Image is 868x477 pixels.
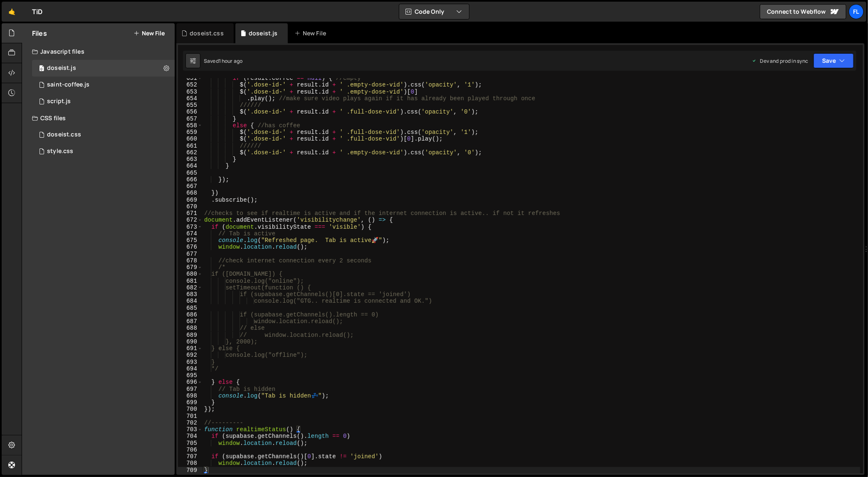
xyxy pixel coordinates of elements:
[32,126,175,143] div: 4604/42100.css
[178,284,203,291] div: 682
[178,426,203,433] div: 703
[178,251,203,257] div: 677
[178,433,203,440] div: 704
[178,136,203,142] div: 660
[178,102,203,109] div: 655
[178,420,203,426] div: 702
[178,305,203,311] div: 685
[178,453,203,460] div: 707
[47,98,71,105] div: script.js
[178,264,203,271] div: 679
[178,345,203,352] div: 691
[178,366,203,372] div: 694
[178,109,203,115] div: 656
[178,190,203,196] div: 668
[47,81,89,89] div: saint-coffee.js
[178,156,203,163] div: 663
[178,406,203,413] div: 700
[178,399,203,406] div: 699
[47,64,76,72] div: doseist.js
[178,122,203,129] div: 658
[178,82,203,88] div: 652
[178,325,203,331] div: 688
[849,4,864,19] a: Fl
[178,352,203,358] div: 692
[178,237,203,244] div: 675
[178,318,203,325] div: 687
[178,413,203,420] div: 701
[178,217,203,223] div: 672
[752,57,809,64] div: Dev and prod in sync
[32,77,175,93] div: 4604/27020.js
[178,244,203,250] div: 676
[178,291,203,298] div: 683
[190,29,224,37] div: doseist.css
[178,467,203,474] div: 709
[178,143,203,149] div: 661
[204,57,242,64] div: Saved
[178,230,203,237] div: 674
[178,129,203,136] div: 659
[249,29,278,37] div: doseist.js
[2,2,22,22] a: 🤙
[178,339,203,345] div: 690
[178,95,203,102] div: 654
[178,332,203,339] div: 689
[178,278,203,284] div: 681
[134,30,165,37] button: New File
[178,163,203,169] div: 664
[178,359,203,366] div: 693
[178,89,203,95] div: 653
[39,66,44,72] span: 0
[178,116,203,122] div: 657
[32,143,175,160] div: 4604/25434.css
[178,298,203,304] div: 684
[178,203,203,210] div: 670
[178,460,203,467] div: 708
[178,372,203,379] div: 695
[178,210,203,217] div: 671
[22,110,175,126] div: CSS files
[178,183,203,190] div: 667
[219,57,243,64] div: 1 hour ago
[178,224,203,230] div: 673
[760,4,846,19] a: Connect to Webflow
[178,149,203,156] div: 662
[178,447,203,453] div: 706
[32,29,47,38] h2: Files
[178,170,203,176] div: 665
[47,131,81,138] div: doseist.css
[294,29,329,37] div: New File
[178,197,203,203] div: 669
[32,60,175,77] div: 4604/37981.js
[178,393,203,399] div: 698
[178,386,203,393] div: 697
[814,53,854,68] button: Save
[178,311,203,318] div: 686
[178,257,203,264] div: 678
[178,379,203,386] div: 696
[47,148,73,155] div: style.css
[399,4,469,19] button: Code Only
[32,93,175,110] div: 4604/24567.js
[178,440,203,447] div: 705
[178,271,203,277] div: 680
[178,176,203,183] div: 666
[22,43,175,60] div: Javascript files
[178,75,203,82] div: 651
[32,7,42,17] div: TiD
